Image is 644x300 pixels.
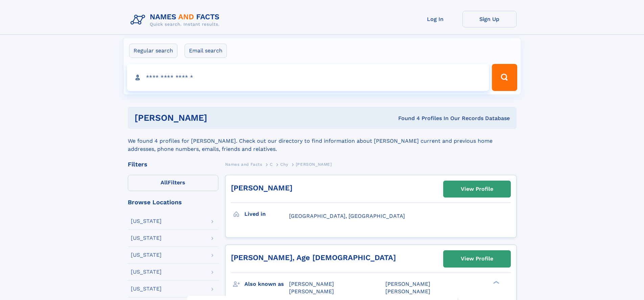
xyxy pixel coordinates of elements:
a: Chy [280,160,288,168]
span: [GEOGRAPHIC_DATA], [GEOGRAPHIC_DATA] [289,213,405,219]
label: Filters [128,175,218,191]
a: Names and Facts [225,160,262,168]
label: Email search [185,44,227,58]
a: [PERSON_NAME], Age [DEMOGRAPHIC_DATA] [231,253,396,262]
div: ❯ [492,280,500,284]
input: search input [127,64,489,91]
div: [US_STATE] [131,252,162,258]
div: View Profile [461,251,493,267]
div: [US_STATE] [131,269,162,275]
a: View Profile [444,251,510,267]
span: Chy [280,162,288,167]
a: C [270,160,273,168]
a: Sign Up [462,11,517,27]
div: [US_STATE] [131,286,162,292]
label: Regular search [129,44,177,58]
div: View Profile [461,181,493,197]
div: Filters [128,161,218,167]
a: Log In [408,11,462,27]
span: [PERSON_NAME] [385,281,430,287]
button: Search Button [492,64,517,91]
span: C [270,162,273,167]
span: [PERSON_NAME] [385,288,430,295]
a: View Profile [444,181,510,197]
h3: Lived in [244,208,289,220]
h3: Also known as [244,278,289,290]
span: [PERSON_NAME] [289,281,334,287]
h1: [PERSON_NAME] [135,114,303,122]
span: [PERSON_NAME] [296,162,332,167]
div: Browse Locations [128,199,218,205]
span: All [161,179,168,186]
div: We found 4 profiles for [PERSON_NAME]. Check out our directory to find information about [PERSON_... [128,129,517,153]
div: Found 4 Profiles In Our Records Database [303,115,510,122]
span: [PERSON_NAME] [289,288,334,295]
div: [US_STATE] [131,235,162,241]
a: [PERSON_NAME] [231,184,292,192]
div: [US_STATE] [131,218,162,224]
img: Logo Names and Facts [128,11,225,29]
